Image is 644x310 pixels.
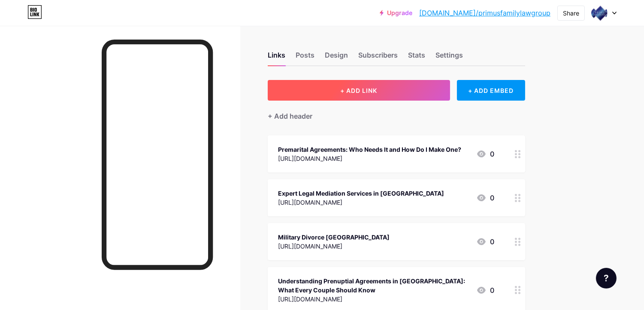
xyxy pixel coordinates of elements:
[296,50,314,65] div: Posts
[419,8,550,18] a: [DOMAIN_NAME]/primusfamilylawgroup
[476,285,494,295] div: 0
[268,80,450,101] button: + ADD LINK
[476,149,494,159] div: 0
[278,154,461,163] div: [URL][DOMAIN_NAME]
[457,80,525,101] div: + ADD EMBED
[278,189,444,198] div: Expert Legal Mediation Services in [GEOGRAPHIC_DATA]
[95,51,145,56] div: Keywords by Traffic
[325,50,348,65] div: Design
[24,14,42,21] div: v 4.0.25
[340,87,377,94] span: + ADD LINK
[278,198,444,207] div: [URL][DOMAIN_NAME]
[85,50,92,57] img: tab_keywords_by_traffic_grey.svg
[268,111,312,121] div: + Add header
[408,50,425,65] div: Stats
[278,145,461,154] div: Premarital Agreements: Who Needs It and How Do I Make One?
[23,50,30,57] img: tab_domain_overview_orange.svg
[591,5,608,21] img: primusfamilylawgroup
[563,9,579,18] div: Share
[476,193,494,203] div: 0
[278,233,390,242] div: Military Divorce [GEOGRAPHIC_DATA]
[278,276,469,295] div: Understanding Prenuptial Agreements in [GEOGRAPHIC_DATA]: What Every Couple Should Know
[435,50,463,65] div: Settings
[33,51,77,56] div: Domain Overview
[14,22,21,29] img: website_grey.svg
[268,50,285,65] div: Links
[476,236,494,247] div: 0
[278,242,390,251] div: [URL][DOMAIN_NAME]
[380,9,412,16] a: Upgrade
[14,14,21,21] img: logo_orange.svg
[22,22,94,29] div: Domain: [DOMAIN_NAME]
[278,295,469,304] div: [URL][DOMAIN_NAME]
[358,50,398,65] div: Subscribers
